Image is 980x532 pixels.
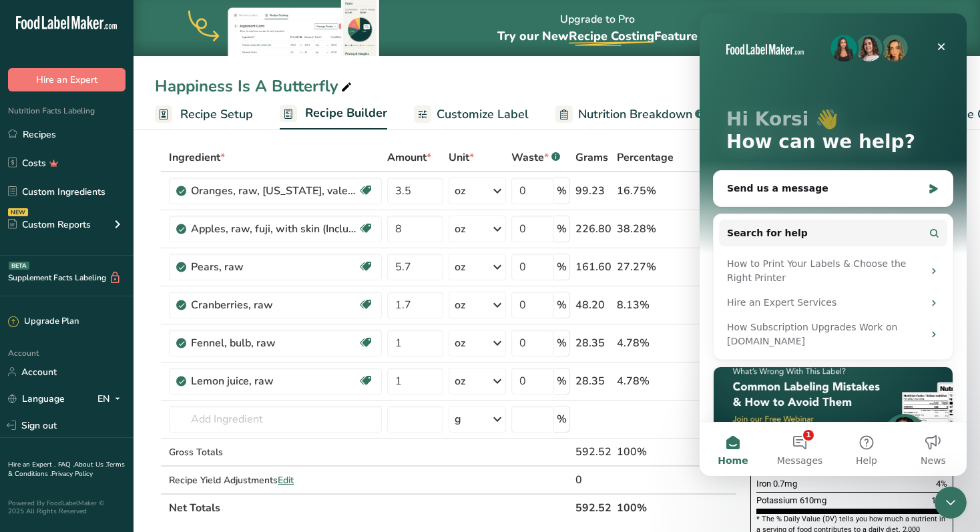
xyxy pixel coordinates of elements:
[575,183,611,199] div: 99.23
[575,335,611,351] div: 28.35
[617,221,674,237] div: 38.28%
[575,297,611,313] div: 48.20
[800,495,826,505] span: 610mg
[455,183,465,199] div: oz
[617,150,674,166] span: Percentage
[575,259,611,275] div: 161.60
[18,443,48,452] span: Home
[573,493,614,521] th: 592.52
[191,221,358,237] div: Apples, raw, fuji, with skin (Includes foods for USDA's Food Distribution Program)
[191,335,358,351] div: Fennel, bulb, raw
[169,445,382,459] div: Gross Totals
[578,105,692,123] span: Nutrition Breakdown
[8,208,28,216] div: NEW
[756,495,798,505] span: Potassium
[497,1,698,56] div: Upgrade to Pro
[773,479,797,489] span: 0.7mg
[67,409,134,463] button: Messages
[51,469,93,479] a: Privacy Policy
[8,315,79,328] div: Upgrade Plan
[555,99,716,129] a: Nutrition Breakdown
[305,104,387,122] span: Recipe Builder
[387,150,431,166] span: Amount
[191,373,358,389] div: Lemon juice, raw
[437,105,529,123] span: Customize Label
[278,474,294,487] span: Edit
[8,68,126,91] button: Hire an Expert
[617,183,674,199] div: 16.75%
[9,262,29,270] div: BETA
[414,99,529,129] a: Customize Label
[449,150,474,166] span: Unit
[191,259,358,275] div: Pears, raw
[169,150,225,166] span: Ingredient
[455,259,465,275] div: oz
[700,13,967,476] iframe: Intercom live chat
[931,495,947,505] span: 15%
[97,390,126,407] div: EN
[617,259,674,275] div: 27.27%
[575,150,608,166] span: Grams
[575,444,611,460] div: 592.52
[935,487,967,519] iframe: Intercom live chat
[455,297,465,313] div: oz
[936,479,947,489] span: 4%
[169,473,382,487] div: Recipe Yield Adjustments
[221,443,246,452] span: News
[617,444,674,460] div: 100%
[155,74,354,98] div: Happiness Is A Butterfly
[180,105,253,123] span: Recipe Setup
[13,353,254,522] div: [Free Webinar] What's wrong with this Label?
[191,183,358,199] div: Oranges, raw, [US_STATE], valencias
[575,373,611,389] div: 28.35
[455,411,461,427] div: g
[280,98,387,130] a: Recipe Builder
[455,221,465,237] div: oz
[166,493,573,521] th: Net Totals
[230,21,254,45] div: Close
[455,335,465,351] div: oz
[8,460,55,469] a: Hire an Expert .
[14,354,253,447] img: [Free Webinar] What's wrong with this Label?
[8,460,125,479] a: Terms & Conditions .
[569,28,654,44] span: Recipe Costing
[58,460,74,469] a: FAQ .
[200,409,267,463] button: News
[614,493,676,521] th: 100%
[617,297,674,313] div: 8.13%
[134,409,200,463] button: Help
[617,373,674,389] div: 4.78%
[8,218,91,232] div: Custom Reports
[169,406,382,433] input: Add Ingredient
[497,28,698,44] span: Try our New Feature
[77,443,124,452] span: Messages
[8,499,126,515] div: Powered By FoodLabelMaker © 2025 All Rights Reserved
[156,443,178,452] span: Help
[617,335,674,351] div: 4.78%
[155,99,253,129] a: Recipe Setup
[511,150,560,166] div: Waste
[575,221,611,237] div: 226.80
[575,472,611,488] div: 0
[756,479,771,489] span: Iron
[74,460,106,469] a: About Us .
[455,373,465,389] div: oz
[191,297,358,313] div: Cranberries, raw
[8,387,65,411] a: Language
